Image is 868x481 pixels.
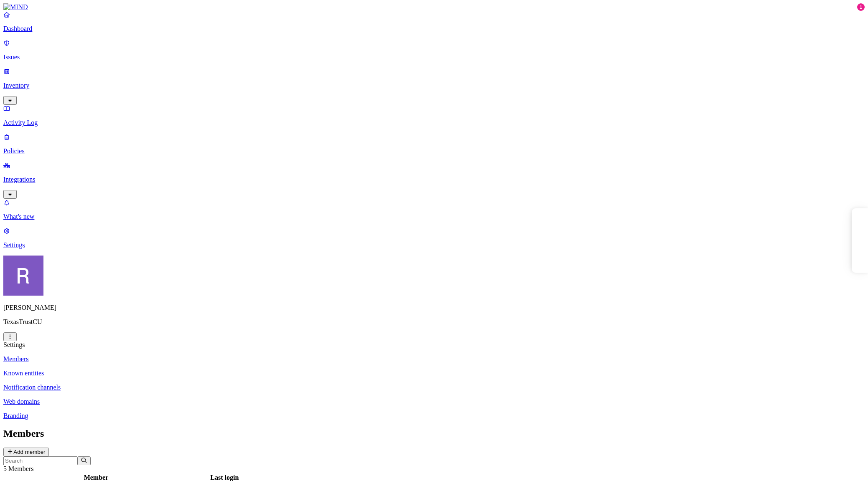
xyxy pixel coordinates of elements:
[857,3,865,11] div: 1
[3,370,865,377] a: Known entities
[3,213,865,220] p: What's new
[3,448,49,456] button: Add member
[3,241,865,249] p: Settings
[3,199,865,220] a: What's new
[3,341,865,349] div: Settings
[3,227,865,249] a: Settings
[3,428,865,439] h2: Members
[3,456,77,465] input: Search
[3,398,865,405] a: Web domains
[3,465,33,472] span: 5 Members
[3,384,865,391] a: Notification channels
[3,3,28,11] img: MIND
[3,25,865,33] p: Dashboard
[3,53,865,61] p: Issues
[3,39,865,61] a: Issues
[3,82,865,89] p: Inventory
[3,119,865,127] p: Activity Log
[3,105,865,127] a: Activity Log
[3,162,865,197] a: Integrations
[3,318,865,326] p: TexasTrustCU
[3,176,865,183] p: Integrations
[3,355,865,363] a: Members
[3,11,865,33] a: Dashboard
[3,256,43,296] img: Rich Thompson
[3,3,865,11] a: MIND
[3,68,865,104] a: Inventory
[3,412,865,420] a: Branding
[3,304,865,311] p: [PERSON_NAME]
[3,147,865,155] p: Policies
[3,133,865,155] a: Policies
